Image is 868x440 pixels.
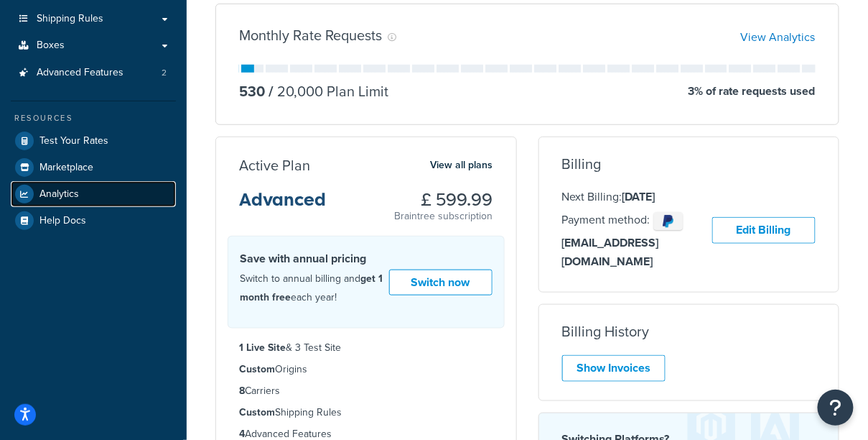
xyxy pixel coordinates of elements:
[11,112,176,124] div: Resources
[239,362,275,377] strong: Custom
[562,156,602,172] h3: Billing
[239,362,493,377] li: Origins
[162,67,167,79] span: 2
[11,60,176,86] a: Advanced Features 2
[37,13,103,25] span: Shipping Rules
[562,355,666,382] a: Show Invoices
[395,191,493,209] h3: £ 599.99
[239,81,265,101] p: 530
[265,81,388,101] p: 20,000 Plan Limit
[11,208,176,234] a: Help Docs
[269,81,274,102] span: /
[395,209,493,224] p: Braintree subscription
[654,212,683,230] img: paypal-3deb45888e772a587c573a7884ac07e92f4cafcd24220d1590ef6c972d7d2309.png
[239,27,382,43] h3: Monthly Rate Requests
[239,383,493,399] li: Carriers
[11,32,176,59] a: Boxes
[39,215,86,227] span: Help Docs
[818,390,854,426] button: Open Resource Center
[562,188,713,206] p: Next Billing:
[239,405,493,421] li: Shipping Rules
[688,81,816,101] p: 3 % of rate requests used
[712,217,816,244] a: Edit Billing
[239,340,493,356] li: & 3 Test Site
[39,135,108,147] span: Test Your Rates
[11,128,176,154] a: Test Your Rates
[39,162,93,174] span: Marketplace
[622,188,655,205] strong: [DATE]
[239,405,275,420] strong: Custom
[11,6,176,32] a: Shipping Rules
[389,270,493,296] a: Switch now
[240,270,389,307] p: Switch to annual billing and each year!
[239,157,310,173] h3: Active Plan
[431,156,493,175] a: View all plans
[239,340,286,355] strong: 1 Live Site
[239,191,326,221] h3: Advanced
[240,250,389,267] h4: Save with annual pricing
[562,234,659,270] strong: [EMAIL_ADDRESS][DOMAIN_NAME]
[741,29,816,45] a: View Analytics
[562,324,650,339] h3: Billing History
[239,383,245,398] strong: 8
[37,67,123,79] span: Advanced Features
[11,60,176,86] li: Advanced Features
[39,188,79,201] span: Analytics
[11,155,176,180] a: Marketplace
[562,208,713,271] p: Payment method:
[11,181,176,207] a: Analytics
[37,40,65,52] span: Boxes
